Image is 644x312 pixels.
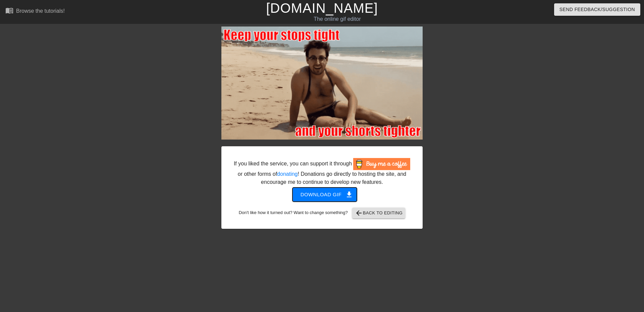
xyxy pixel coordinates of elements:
button: Download gif [292,188,357,202]
div: Browse the tutorials! [16,8,65,14]
a: Browse the tutorials! [5,6,65,17]
span: Download gif [301,190,349,199]
img: V2SJrfAb.gif [221,27,423,140]
a: Download gif [287,191,357,197]
div: Don't like how it turned out? Want to change something? [232,208,412,218]
a: [DOMAIN_NAME] [266,1,378,15]
div: The online gif editor [218,15,457,23]
a: donating [277,171,298,177]
span: Send Feedback/Suggestion [559,5,635,14]
span: get_app [345,191,353,199]
div: If you liked the service, you can support it through or other forms of ! Donations go directly to... [233,158,411,186]
button: Back to Editing [352,208,406,218]
img: Buy Me A Coffee [353,158,410,170]
button: Send Feedback/Suggestion [554,3,640,16]
span: arrow_back [355,209,363,217]
span: Back to Editing [355,209,403,217]
span: menu_book [5,6,13,14]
